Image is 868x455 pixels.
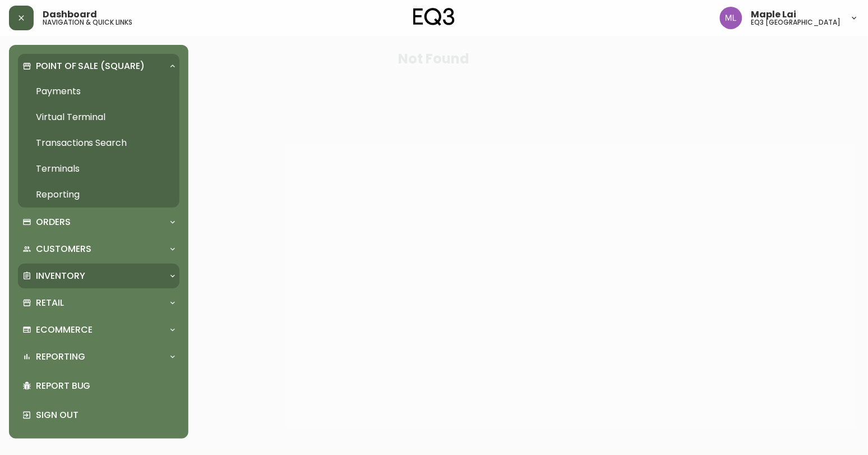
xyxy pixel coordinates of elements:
[751,10,797,19] span: Maple Lai
[720,7,742,29] img: 61e28cffcf8cc9f4e300d877dd684943
[18,182,179,208] a: Reporting
[36,60,145,72] p: Point of Sale (Square)
[18,54,179,79] div: Point of Sale (Square)
[43,10,97,19] span: Dashboard
[18,264,179,288] div: Inventory
[36,351,85,363] p: Reporting
[43,19,132,26] h5: navigation & quick links
[18,291,179,315] div: Retail
[36,297,64,309] p: Retail
[36,270,85,282] p: Inventory
[18,104,179,130] a: Virtual Terminal
[18,401,179,430] div: Sign Out
[18,210,179,235] div: Orders
[18,318,179,342] div: Ecommerce
[36,216,71,228] p: Orders
[36,380,175,392] p: Report Bug
[413,8,455,26] img: logo
[18,237,179,261] div: Customers
[36,409,175,421] p: Sign Out
[18,156,179,182] a: Terminals
[18,79,179,104] a: Payments
[18,344,179,369] div: Reporting
[18,130,179,156] a: Transactions Search
[36,324,93,336] p: Ecommerce
[18,371,179,401] div: Report Bug
[751,19,841,26] h5: eq3 [GEOGRAPHIC_DATA]
[36,243,91,255] p: Customers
